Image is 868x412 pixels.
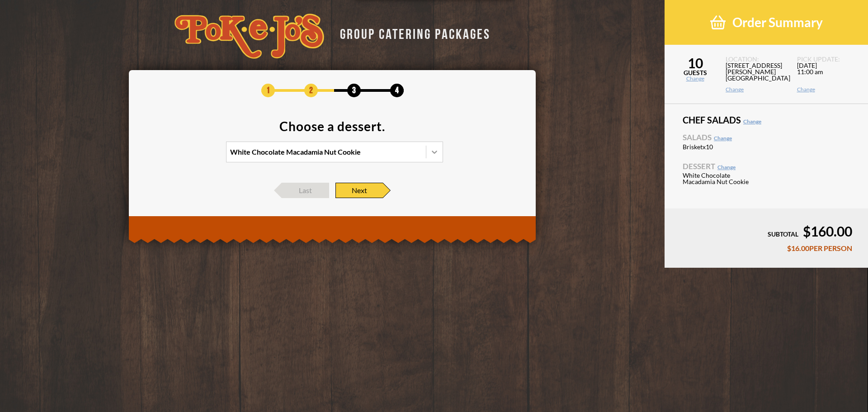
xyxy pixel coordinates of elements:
[683,115,850,124] span: Chef Salads
[717,164,736,170] a: Change
[797,87,857,92] a: Change
[390,84,404,97] span: 4
[683,144,762,150] span: Brisket x10
[726,62,786,87] span: [STREET_ADDRESS][PERSON_NAME] [GEOGRAPHIC_DATA]
[726,87,786,92] a: Change
[333,24,491,41] div: GROUP CATERING PACKAGES
[683,162,850,170] span: Dessert
[732,14,823,30] span: Order Summary
[768,230,798,238] span: SUBTOTAL
[683,133,850,141] span: Salads
[665,56,726,70] span: 10
[230,148,361,156] div: White Chocolate Macadamia Nut Cookie
[797,62,857,87] span: [DATE] 11:00 am
[714,135,732,142] a: Change
[279,120,385,133] div: Choose a dessert.
[797,56,857,62] span: PICK UP DATE:
[743,118,761,125] a: Change
[665,76,726,81] a: Change
[175,14,324,59] img: logo-34603ddf.svg
[347,84,361,97] span: 3
[335,183,383,198] span: Next
[683,172,762,185] span: White Chocolate Macadamia Nut Cookie
[282,183,329,198] span: Last
[680,245,852,252] div: $16.00 PER PERSON
[261,84,275,97] span: 1
[680,224,852,238] div: $160.00
[665,70,726,76] span: GUESTS
[726,56,786,62] span: LOCATION:
[710,14,726,30] img: shopping-basket-3cad201a.png
[304,84,318,97] span: 2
